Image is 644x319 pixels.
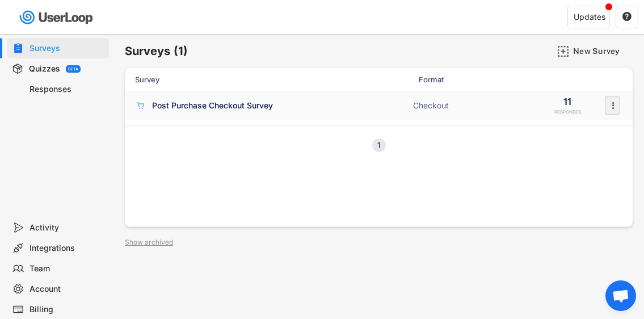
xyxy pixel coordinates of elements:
[622,11,632,22] text: 
[17,6,97,29] img: userloop-logo-01.svg
[554,109,581,115] div: RESPONSES
[622,12,632,22] button: 
[135,74,412,85] div: Survey
[607,97,618,114] button: 
[413,100,527,111] div: Checkout
[29,64,60,74] div: Quizzes
[372,141,386,149] div: 1
[30,84,104,95] div: Responses
[30,223,104,233] div: Activity
[612,99,614,111] text: 
[68,67,78,71] div: BETA
[125,44,188,59] h6: Surveys (1)
[152,100,273,111] div: Post Purchase Checkout Survey
[419,74,532,85] div: Format
[30,304,104,315] div: Billing
[30,43,104,54] div: Surveys
[574,13,605,21] div: Updates
[30,284,104,295] div: Account
[557,45,569,57] img: AddMajor.svg
[573,46,630,56] div: New Survey
[125,239,173,246] div: Show archived
[605,280,636,311] div: Open chat
[563,95,571,108] div: 11
[30,263,104,274] div: Team
[30,243,104,254] div: Integrations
